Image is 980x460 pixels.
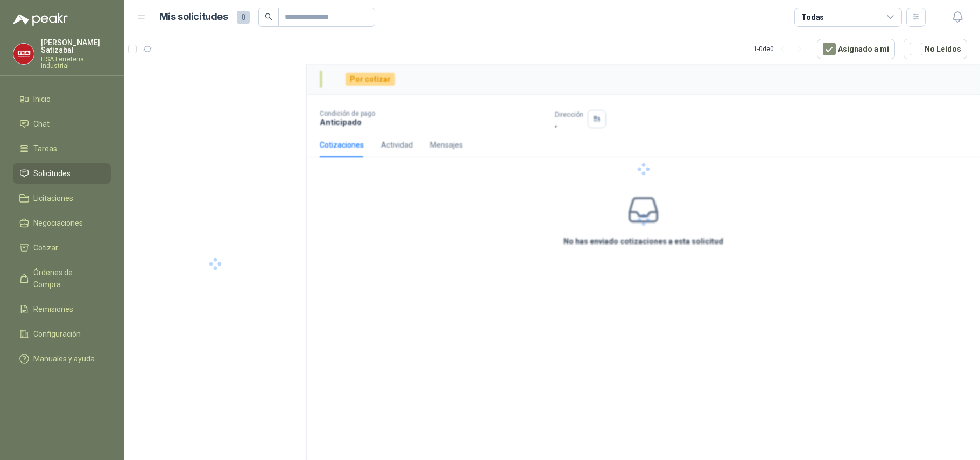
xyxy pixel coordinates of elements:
span: Chat [33,118,50,130]
a: Solicitudes [13,163,111,184]
span: Inicio [33,93,51,105]
span: Tareas [33,143,57,155]
span: Configuración [33,328,81,340]
img: Company Logo [13,44,34,64]
span: Cotizar [33,242,58,254]
span: Manuales y ayuda [33,353,95,365]
a: Configuración [13,324,111,344]
h1: Mis solicitudes [159,9,228,25]
a: Licitaciones [13,188,111,208]
button: Asignado a mi [817,39,895,59]
a: Manuales y ayuda [13,349,111,369]
p: FISA Ferreteria Industrial [41,56,111,69]
span: Órdenes de Compra [33,267,101,290]
a: Cotizar [13,238,111,258]
a: Chat [13,114,111,134]
a: Inicio [13,89,111,109]
span: 0 [237,11,250,24]
span: Remisiones [33,303,73,315]
img: Logo peakr [13,13,68,26]
p: [PERSON_NAME] Satizabal [41,39,111,54]
a: Órdenes de Compra [13,262,111,295]
button: No Leídos [904,39,967,59]
span: Solicitudes [33,168,70,179]
div: 1 - 0 de 0 [753,40,808,58]
a: Tareas [13,138,111,159]
div: Todas [801,11,824,23]
span: Negociaciones [33,217,83,229]
span: search [265,13,272,20]
a: Negociaciones [13,213,111,233]
a: Remisiones [13,299,111,319]
span: Licitaciones [33,192,73,204]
